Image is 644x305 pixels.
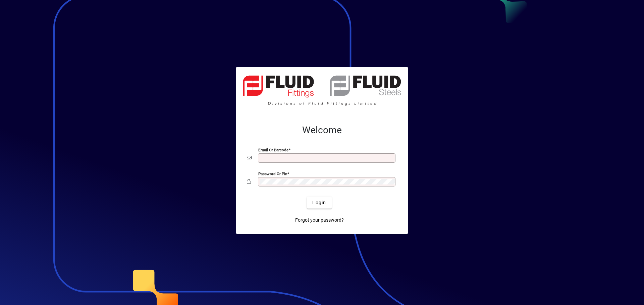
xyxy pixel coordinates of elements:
mat-label: Password or Pin [258,171,287,176]
h2: Welcome [247,125,397,136]
button: Login [307,197,331,209]
span: Forgot your password? [295,217,344,224]
mat-label: Email or Barcode [258,148,288,152]
span: Login [312,199,326,206]
a: Forgot your password? [292,214,346,226]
